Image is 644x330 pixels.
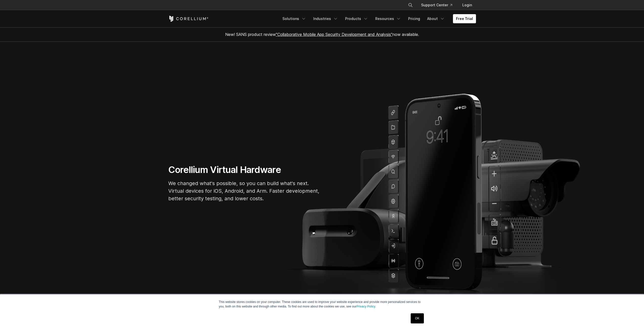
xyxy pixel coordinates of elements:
a: Industries [310,14,341,23]
button: Search [406,1,415,10]
a: Corellium Home [168,16,209,22]
a: Solutions [279,14,309,23]
a: Privacy Policy. [357,305,376,308]
h1: Corellium Virtual Hardware [168,164,320,175]
a: Login [458,1,476,10]
a: Products [342,14,371,23]
a: OK [411,313,424,323]
p: This website stores cookies on your computer. These cookies are used to improve your website expe... [219,300,425,309]
span: New! SANS product review now available. [225,32,419,37]
div: Navigation Menu [402,1,476,10]
a: About [424,14,448,23]
p: We changed what's possible, so you can build what's next. Virtual devices for iOS, Android, and A... [168,180,320,202]
a: Pricing [405,14,423,23]
a: Resources [372,14,404,23]
div: Navigation Menu [279,14,476,23]
a: Free Trial [453,14,476,23]
a: "Collaborative Mobile App Security Development and Analysis" [276,32,392,37]
a: Support Center [417,1,456,10]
